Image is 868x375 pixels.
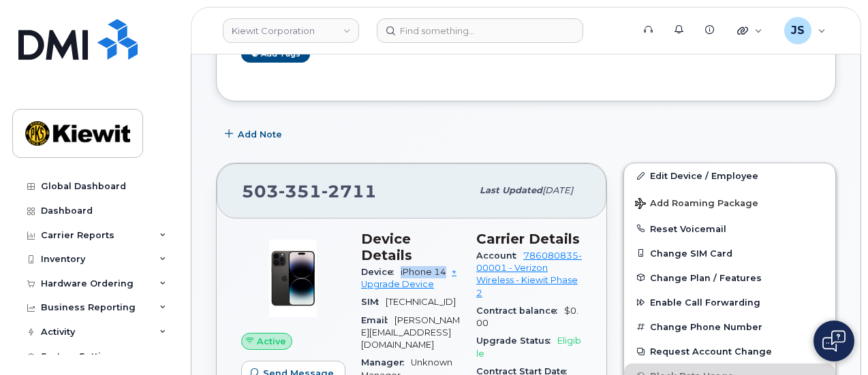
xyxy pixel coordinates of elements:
[650,297,760,308] span: Enable Call Forwarding
[377,18,583,43] input: Find something...
[361,297,386,307] span: SIM
[361,231,460,263] h3: Device Details
[775,17,835,44] div: Jenna Savard
[361,267,401,277] span: Device
[401,267,446,277] span: iPhone 14
[386,297,456,307] span: [TECHNICAL_ID]
[476,250,523,261] span: Account
[624,241,835,265] button: Change SIM Card
[635,198,758,211] span: Add Roaming Package
[361,357,411,368] span: Manager
[624,163,835,188] a: Edit Device / Employee
[791,22,805,39] span: JS
[624,216,835,241] button: Reset Voicemail
[476,250,582,298] a: 786080835-00001 - Verizon Wireless - Kiewit Phase 2
[279,181,322,201] span: 351
[238,128,282,141] span: Add Note
[361,315,460,350] span: [PERSON_NAME][EMAIL_ADDRESS][DOMAIN_NAME]
[624,314,835,339] button: Change Phone Number
[223,18,359,43] a: Kiewit Corporation
[242,181,377,201] span: 503
[476,336,557,346] span: Upgrade Status
[476,231,582,247] h3: Carrier Details
[624,290,835,314] button: Enable Call Forwarding
[650,272,762,282] span: Change Plan / Features
[822,330,846,352] img: Open chat
[476,336,581,358] span: Eligible
[542,185,573,195] span: [DATE]
[624,265,835,290] button: Change Plan / Features
[361,315,394,325] span: Email
[624,189,835,216] button: Add Roaming Package
[252,238,334,319] img: image20231002-3703462-njx0qo.jpeg
[728,17,772,44] div: Quicklinks
[322,181,377,201] span: 2711
[476,306,564,316] span: Contract balance
[624,339,835,363] button: Request Account Change
[257,335,286,348] span: Active
[216,122,294,146] button: Add Note
[480,185,542,195] span: Last updated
